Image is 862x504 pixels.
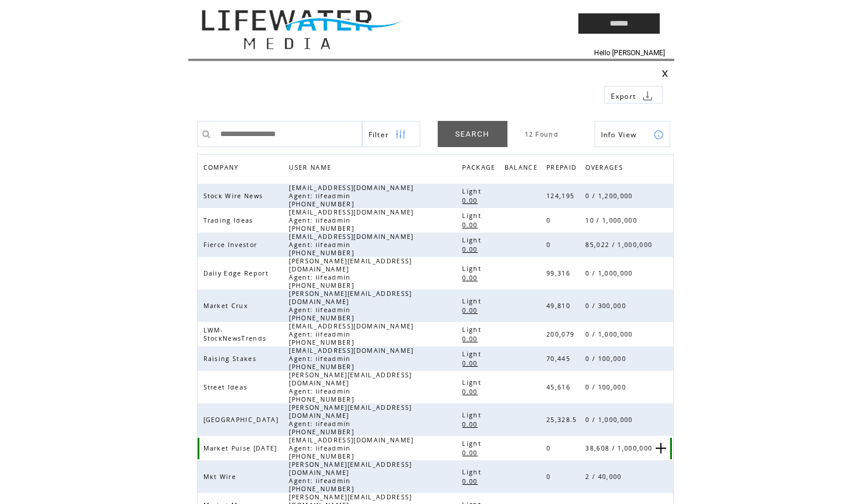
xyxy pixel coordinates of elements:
img: download.png [642,91,653,101]
span: PREPAID [546,160,580,177]
span: [GEOGRAPHIC_DATA] [203,416,282,424]
span: 0 [546,241,553,249]
a: 0.00 [462,305,483,315]
span: Market Pulse [DATE] [203,444,280,452]
span: Street Ideas [203,383,251,391]
span: LWM-StockNewsTrends [203,326,270,342]
span: 0.00 [462,245,480,253]
span: [EMAIL_ADDRESS][DOMAIN_NAME] Agent: lifeadmin [PHONE_NUMBER] [289,436,413,460]
span: 0 / 300,000 [585,302,629,310]
span: 0.00 [462,335,480,343]
a: Export [605,86,663,103]
span: PACKAGE [462,160,498,177]
span: Light [462,411,484,419]
span: 0 / 1,000,000 [585,416,635,424]
a: 0.00 [462,476,483,486]
span: USER NAME [289,160,334,177]
span: [EMAIL_ADDRESS][DOMAIN_NAME] Agent: lifeadmin [PHONE_NUMBER] [289,322,413,346]
span: Market Crux [203,302,252,310]
span: [PERSON_NAME][EMAIL_ADDRESS][DOMAIN_NAME] Agent: lifeadmin [PHONE_NUMBER] [289,460,412,493]
span: 200,079 [546,330,577,338]
a: Add or Remove credits [656,443,666,453]
span: Light [462,439,484,448]
span: [EMAIL_ADDRESS][DOMAIN_NAME] Agent: lifeadmin [PHONE_NUMBER] [289,233,413,257]
img: info.png [653,130,664,140]
span: 85,022 / 1,000,000 [585,241,655,249]
span: Light [462,468,484,476]
a: 0.00 [462,358,483,368]
span: 0 [546,444,553,452]
span: [EMAIL_ADDRESS][DOMAIN_NAME] Agent: lifeadmin [PHONE_NUMBER] [289,208,413,233]
span: 0 [546,216,553,224]
a: OVERAGES [585,160,629,177]
span: 0.00 [462,306,480,314]
span: 0.00 [462,274,480,282]
span: 0 / 1,000,000 [585,330,635,338]
a: Info View [595,121,670,147]
a: 0.00 [462,419,483,429]
span: [EMAIL_ADDRESS][DOMAIN_NAME] Agent: lifeadmin [PHONE_NUMBER] [289,346,413,371]
span: 0.00 [462,477,480,485]
span: 49,810 [546,302,573,310]
span: 99,316 [546,269,573,277]
span: [PERSON_NAME][EMAIL_ADDRESS][DOMAIN_NAME] Agent: lifeadmin [PHONE_NUMBER] [289,371,412,403]
span: 0.00 [462,420,480,428]
a: SEARCH [438,121,507,147]
span: Hello [PERSON_NAME] [594,49,665,57]
span: Light [462,236,484,244]
span: 0 / 100,000 [585,383,629,391]
span: 0.00 [462,196,480,205]
a: 0.00 [462,448,483,457]
span: Show filters [369,130,389,140]
span: 124,195 [546,192,577,200]
span: 12 Found [525,130,559,138]
span: 10 / 1,000,000 [585,216,640,224]
a: PACKAGE [462,160,501,177]
span: COMPANY [203,160,242,177]
a: Filter [362,121,420,147]
span: 0.00 [462,221,480,229]
a: 0.00 [462,195,483,205]
span: Light [462,212,484,220]
span: Mkt Wire [203,473,239,481]
span: [PERSON_NAME][EMAIL_ADDRESS][DOMAIN_NAME] Agent: lifeadmin [PHONE_NUMBER] [289,289,412,322]
span: 38,608 / 1,000,000 [585,444,655,452]
span: 0.00 [462,449,480,457]
span: Light [462,187,484,195]
a: 0.00 [462,387,483,396]
span: OVERAGES [585,160,626,177]
span: [PERSON_NAME][EMAIL_ADDRESS][DOMAIN_NAME] Agent: lifeadmin [PHONE_NUMBER] [289,403,412,436]
span: Light [462,350,484,358]
span: Raising Stakes [203,355,260,363]
span: Light [462,378,484,387]
a: 0.00 [462,220,483,230]
span: Light [462,264,484,273]
a: BALANCE [505,160,543,177]
span: BALANCE [505,160,541,177]
span: 0.00 [462,359,480,367]
a: COMPANY [203,163,242,170]
span: 0.00 [462,388,480,396]
span: Light [462,297,484,305]
span: Stock Wire News [203,192,266,200]
span: Show Info View [601,130,637,140]
span: 45,616 [546,383,573,391]
span: 0 / 1,200,000 [585,192,635,200]
span: Trading Ideas [203,216,256,224]
span: Export to csv file [611,91,636,101]
span: 0 [546,473,553,481]
span: Daily Edge Report [203,269,272,277]
span: 0 / 1,000,000 [585,269,635,277]
span: [EMAIL_ADDRESS][DOMAIN_NAME] Agent: lifeadmin [PHONE_NUMBER] [289,184,413,208]
span: Light [462,326,484,334]
span: 70,445 [546,355,573,363]
a: 0.00 [462,244,483,254]
img: filters.png [395,121,406,148]
span: 2 / 40,000 [585,473,624,481]
span: 25,328.5 [546,416,580,424]
span: 0 / 100,000 [585,355,629,363]
a: 0.00 [462,334,483,344]
span: Fierce Investor [203,241,260,249]
a: PREPAID [546,160,582,177]
span: [PERSON_NAME][EMAIL_ADDRESS][DOMAIN_NAME] Agent: lifeadmin [PHONE_NUMBER] [289,257,412,289]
